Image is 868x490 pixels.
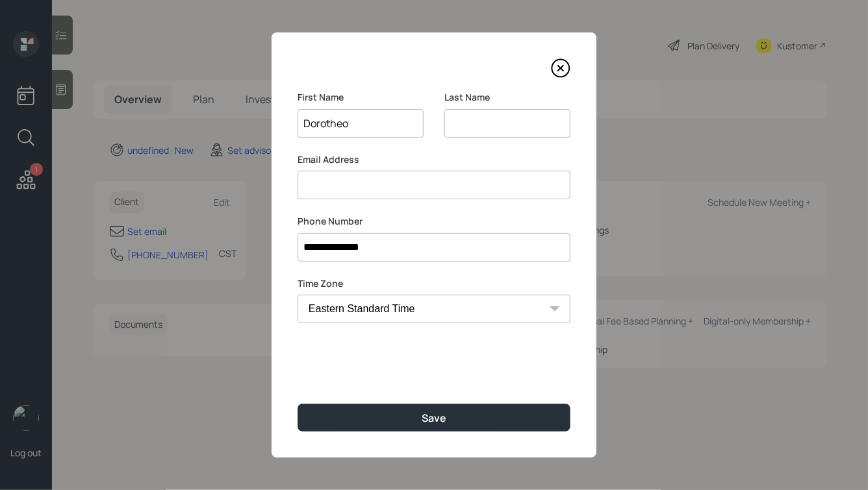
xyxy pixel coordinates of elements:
[422,411,446,425] div: Save
[298,404,570,432] button: Save
[444,91,570,104] label: Last Name
[298,215,570,228] label: Phone Number
[298,277,570,290] label: Time Zone
[298,153,570,166] label: Email Address
[298,91,424,104] label: First Name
